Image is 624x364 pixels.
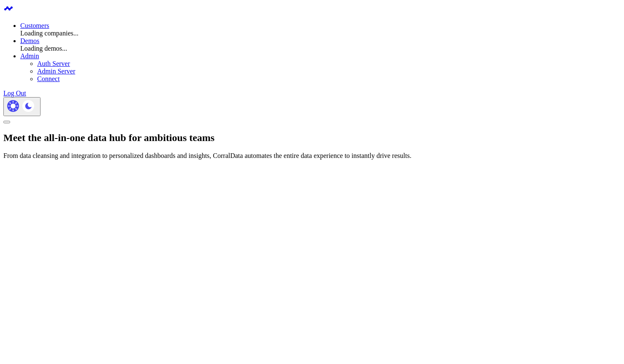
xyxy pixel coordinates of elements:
div: Loading companies... [20,30,621,37]
div: Loading demos... [20,45,621,52]
p: From data cleansing and integration to personalized dashboards and insights, CorralData automates... [3,152,621,160]
a: Customers [20,22,49,29]
a: Admin Server [37,68,75,75]
a: Auth Server [37,60,70,67]
a: Log Out [3,90,26,97]
a: Demos [20,37,39,44]
a: Connect [37,75,60,82]
h1: Meet the all-in-one data hub for ambitious teams [3,132,621,144]
a: Admin [20,52,39,60]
